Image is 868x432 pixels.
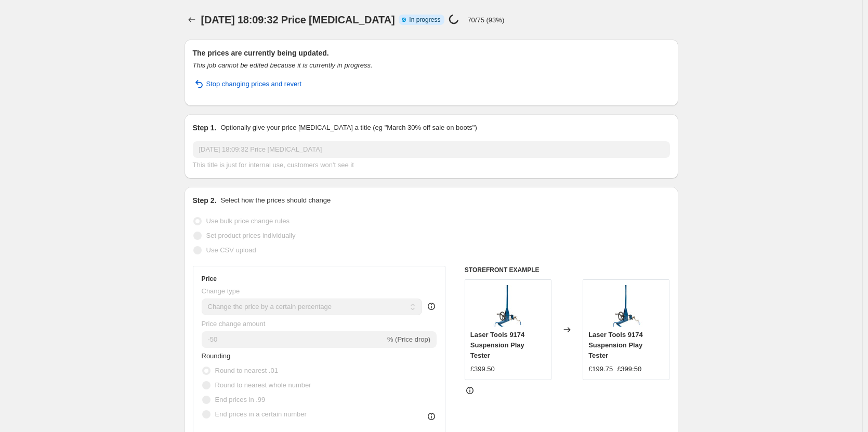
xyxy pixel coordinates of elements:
[202,287,240,295] span: Change type
[206,217,290,225] span: Use bulk price change rules
[193,61,373,69] i: This job cannot be edited because it is currently in progress.
[206,246,256,254] span: Use CSV upload
[470,331,525,359] span: Laser Tools 9174 Suspension Play Tester
[617,364,641,374] strike: £399.50
[202,275,217,283] h3: Price
[206,232,296,239] span: Set product prices individually
[387,335,430,343] span: % (Price drop)
[193,195,217,206] h2: Step 2.
[206,79,302,89] span: Stop changing prices and revert
[606,285,647,327] img: laser-tools-las-9174-laser-tools-9174-suspension-play-tester-6738429_80x.jpg
[193,161,354,169] span: This title is just for internal use, customers won't see it
[215,367,278,374] span: Round to nearest .01
[470,364,495,374] div: £399.50
[187,76,308,92] button: Stop changing prices and revert
[487,285,529,327] img: laser-tools-las-9174-laser-tools-9174-suspension-play-tester-6738429_80x.jpg
[409,16,440,24] span: In progress
[193,141,670,158] input: 30% off holiday sale
[215,381,311,389] span: Round to nearest whole number
[215,396,266,403] span: End prices in .99
[588,331,643,359] span: Laser Tools 9174 Suspension Play Tester
[465,266,670,274] h6: STOREFRONT EXAMPLE
[201,14,395,25] span: [DATE] 18:09:32 Price [MEDICAL_DATA]
[202,331,385,348] input: -15
[588,364,613,374] div: £199.75
[193,48,670,58] h2: The prices are currently being updated.
[220,195,331,206] p: Select how the prices should change
[426,301,437,312] div: help
[215,410,307,418] span: End prices in a certain number
[185,12,199,27] button: Price change jobs
[220,123,477,133] p: Optionally give your price [MEDICAL_DATA] a title (eg "March 30% off sale on boots")
[467,16,504,24] p: 70/75 (93%)
[193,123,217,133] h2: Step 1.
[202,320,266,328] span: Price change amount
[202,352,231,360] span: Rounding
